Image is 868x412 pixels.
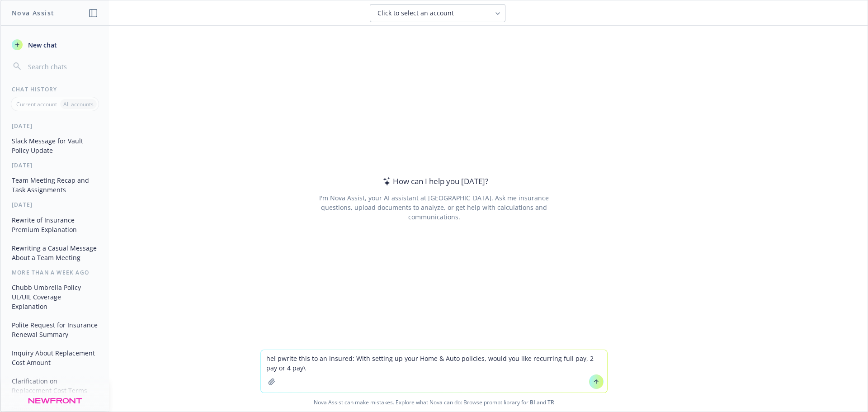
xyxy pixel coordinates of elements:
a: BI [530,398,535,406]
div: [DATE] [1,122,109,130]
input: Search chats [26,60,98,73]
div: [DATE] [1,161,109,169]
div: More than a week ago [1,269,109,276]
button: Slack Message for Vault Policy Update [8,133,102,158]
a: TR [547,398,554,406]
span: Nova Assist can make mistakes. Explore what Nova can do: Browse prompt library for and [4,393,864,412]
button: Click to select an account [370,4,505,22]
button: Rewriting a Casual Message About a Team Meeting [8,241,102,265]
div: [DATE] [1,201,109,208]
button: Rewrite of Insurance Premium Explanation [8,213,102,237]
span: New chat [26,40,57,50]
button: Polite Request for Insurance Renewal Summary [8,317,102,342]
div: Chat History [1,85,109,93]
div: I'm Nova Assist, your AI assistant at [GEOGRAPHIC_DATA]. Ask me insurance questions, upload docum... [307,193,561,222]
button: Team Meeting Recap and Task Assignments [8,173,102,197]
span: Click to select an account [377,9,454,18]
div: How can I help you [DATE]? [380,175,488,187]
textarea: hel pwrite this to an insured: With setting up your Home & Auto policies, would you like recurrin... [261,350,607,393]
h1: Nova Assist [12,8,54,18]
p: Current account [16,100,57,108]
button: Inquiry About Replacement Cost Amount [8,346,102,370]
button: Clarification on Replacement Cost Terms [8,374,102,398]
button: Chubb Umbrella Policy UL/UIL Coverage Explanation [8,280,102,314]
button: New chat [8,37,102,53]
p: All accounts [63,100,94,108]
